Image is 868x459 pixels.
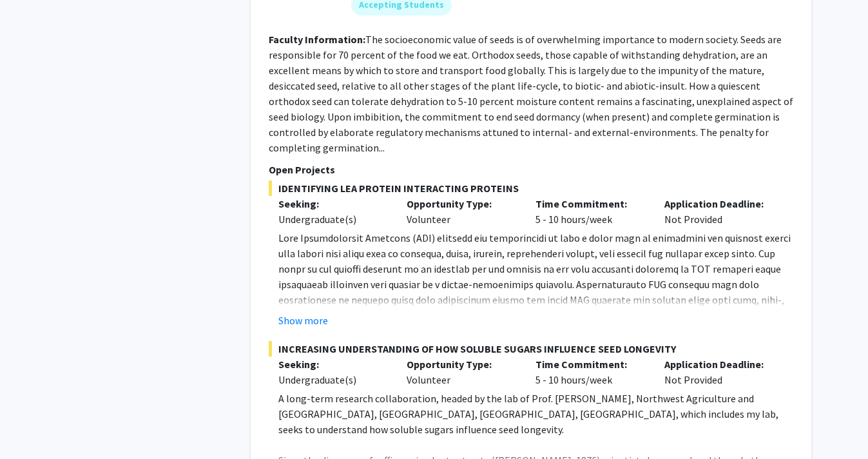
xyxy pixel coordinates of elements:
[526,356,655,387] div: 5 - 10 hours/week
[278,372,388,387] div: Undergraduate(s)
[278,313,328,328] button: Show more
[397,196,526,227] div: Volunteer
[397,356,526,387] div: Volunteer
[407,356,516,372] p: Opportunity Type:
[655,356,784,387] div: Not Provided
[10,401,55,449] iframe: Chat
[655,196,784,227] div: Not Provided
[535,356,645,372] p: Time Commitment:
[269,162,793,177] p: Open Projects
[269,181,793,196] span: IDENTIFYING LEA PROTEIN INTERACTING PROTEINS
[269,341,793,356] span: INCREASING UNDERSTANDING OF HOW SOLUBLE SUGARS INFLUENCE SEED LONGEVITY
[278,211,388,227] div: Undergraduate(s)
[535,196,645,211] p: Time Commitment:
[278,356,388,372] p: Seeking:
[526,196,655,227] div: 5 - 10 hours/week
[269,33,365,46] b: Faculty Information:
[269,33,793,154] fg-read-more: The socioeconomic value of seeds is of overwhelming importance to modern society. Seeds are respo...
[664,356,774,372] p: Application Deadline:
[664,196,774,211] p: Application Deadline:
[278,196,388,211] p: Seeking:
[278,392,778,436] span: A long-term research collaboration, headed by the lab of Prof. [PERSON_NAME], Northwest Agricultu...
[407,196,516,211] p: Opportunity Type:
